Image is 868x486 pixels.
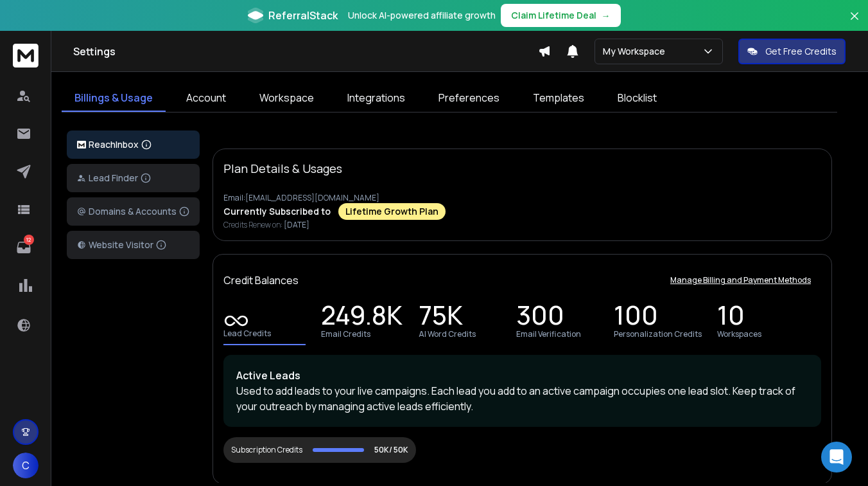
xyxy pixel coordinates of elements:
button: Website Visitor [67,231,200,259]
button: Manage Billing and Payment Methods [660,267,821,293]
div: Subscription Credits [231,445,302,455]
p: Plan Details & Usages [223,159,342,177]
p: 100 [614,309,658,327]
p: 75K [419,309,463,327]
p: Email: [EMAIL_ADDRESS][DOMAIN_NAME] [223,193,821,203]
p: Active Leads [236,368,808,383]
a: Workspace [247,85,327,112]
p: Workspaces [717,329,761,339]
button: Lead Finder [67,164,200,192]
p: 249.8K [321,309,403,327]
a: Templates [520,85,597,112]
span: [DATE] [284,219,309,230]
a: Account [173,85,239,112]
img: logo [77,141,86,149]
p: Manage Billing and Payment Methods [670,275,811,285]
p: Credit Balances [223,273,299,288]
p: Lead Credits [223,328,271,339]
p: Unlock AI-powered affiliate growth [348,9,496,22]
p: Used to add leads to your live campaigns. Each lead you add to an active campaign occupies one le... [236,383,808,414]
a: Billings & Usage [62,85,166,112]
span: ReferralStack [268,8,338,23]
p: 10 [717,309,745,327]
p: 50K/ 50K [374,445,408,455]
p: Email Verification [516,329,581,339]
p: Personalization Credits [614,329,702,339]
p: My Workspace [603,45,670,58]
button: C [13,453,39,478]
button: Claim Lifetime Deal→ [501,4,621,27]
p: Email Credits [321,329,370,339]
a: 12 [11,235,37,260]
a: Blocklist [605,85,670,112]
p: 300 [516,309,564,327]
a: Preferences [426,85,512,112]
span: → [602,9,611,22]
button: Get Free Credits [738,39,846,64]
p: Credits Renew on: [223,220,821,230]
div: Lifetime Growth Plan [338,203,446,220]
div: Open Intercom Messenger [821,442,852,473]
h1: Settings [73,44,538,59]
p: Get Free Credits [765,45,837,58]
button: Close banner [846,8,863,39]
p: 12 [24,235,34,245]
p: Currently Subscribed to [223,205,331,218]
button: Domains & Accounts [67,197,200,226]
a: Integrations [334,85,418,112]
p: AI Word Credits [419,329,476,339]
button: ReachInbox [67,130,200,159]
